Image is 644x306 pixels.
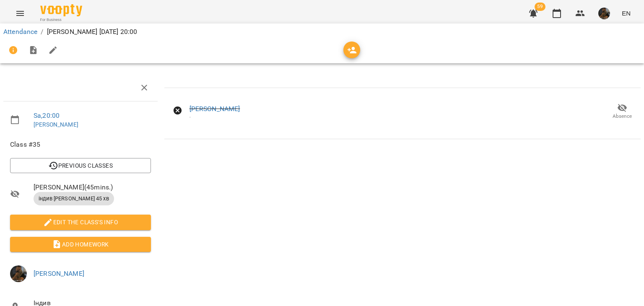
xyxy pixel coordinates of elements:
[34,195,114,202] span: індив [PERSON_NAME] 45 хв
[17,161,144,171] span: Previous Classes
[34,112,60,119] a: Sa , 20:00
[613,113,632,120] span: Absence
[10,158,151,173] button: Previous Classes
[40,17,82,23] span: For Business
[17,217,144,227] span: Edit the class's Info
[10,215,151,230] button: Edit the class's Info
[10,3,30,23] button: Menu
[190,105,240,113] a: [PERSON_NAME]
[190,114,240,119] div: -
[34,121,78,128] a: [PERSON_NAME]
[535,3,545,11] span: 59
[10,237,151,252] button: Add Homework
[3,28,37,36] a: Attendance
[10,140,151,150] span: Class #35
[17,239,144,249] span: Add Homework
[10,265,27,282] img: 38836d50468c905d322a6b1b27ef4d16.jpg
[47,27,138,37] p: [PERSON_NAME] [DATE] 20:00
[41,27,43,37] li: /
[622,9,631,18] span: EN
[40,4,82,16] img: Voopty Logo
[605,100,639,123] button: Absence
[598,8,610,19] img: 38836d50468c905d322a6b1b27ef4d16.jpg
[34,182,151,192] span: [PERSON_NAME] ( 45 mins. )
[34,270,84,277] a: [PERSON_NAME]
[618,5,634,21] button: EN
[3,27,641,37] nav: breadcrumb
